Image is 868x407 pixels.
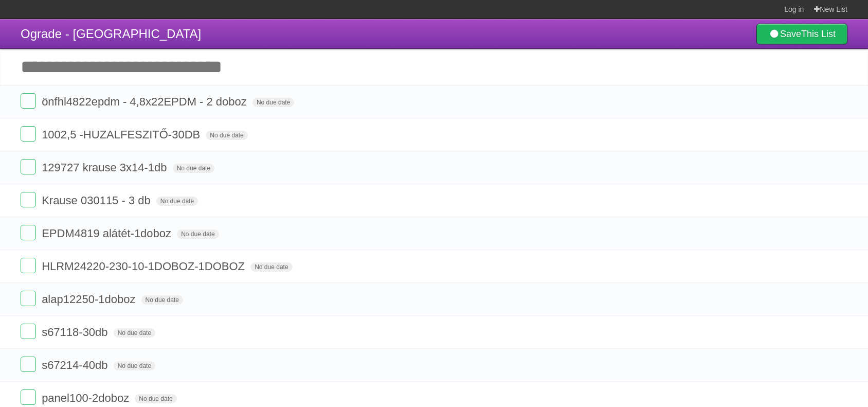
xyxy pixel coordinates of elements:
[21,126,36,141] label: Done
[42,326,110,339] span: s67118-30db
[42,227,174,240] span: EPDM4819 alátét-1doboz
[42,161,169,174] span: 129727 krause 3x14-1db
[250,262,292,272] span: No due date
[156,197,198,206] span: No due date
[42,95,249,108] span: önfhl4822epdm - 4,8x22EPDM - 2 doboz
[756,24,847,44] a: SaveThis List
[141,295,183,305] span: No due date
[252,98,294,107] span: No due date
[135,394,176,403] span: No due date
[21,225,36,240] label: Done
[42,128,203,141] span: 1002,5 -HUZALFESZITŐ-30DB
[42,194,153,207] span: Krause 030115 - 3 db
[21,27,201,41] span: Ograde - [GEOGRAPHIC_DATA]
[21,357,36,372] label: Done
[21,390,36,405] label: Done
[21,159,36,174] label: Done
[21,291,36,306] label: Done
[42,359,110,371] span: s67214-40db
[21,324,36,339] label: Done
[206,131,247,140] span: No due date
[42,392,132,404] span: panel100-2doboz
[21,192,36,207] label: Done
[114,328,155,338] span: No due date
[114,361,155,370] span: No due date
[42,260,247,273] span: HLRM24220-230-10-1DOBOZ-1DOBOZ
[21,93,36,109] label: Done
[177,229,219,239] span: No due date
[42,293,138,306] span: alap12250-1doboz
[801,29,836,39] b: This List
[173,164,214,173] span: No due date
[21,258,36,273] label: Done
